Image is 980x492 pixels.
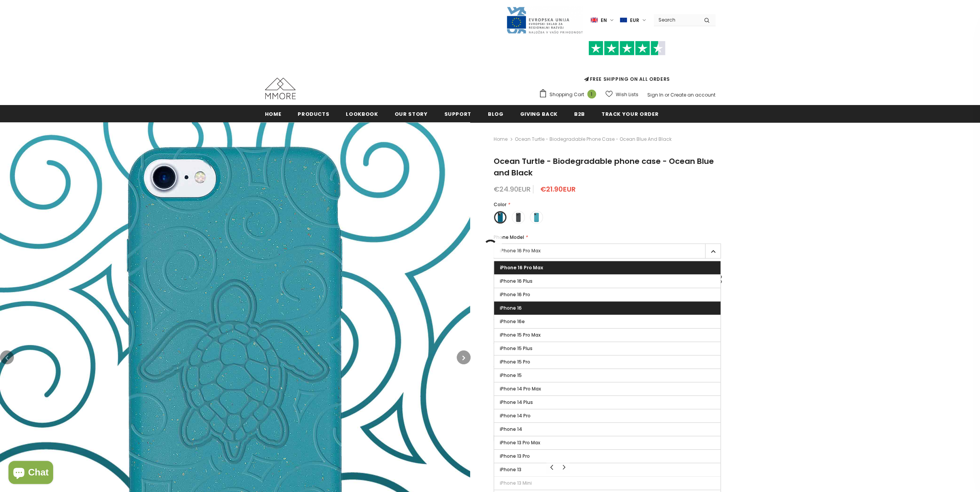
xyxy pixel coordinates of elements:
[500,480,532,486] span: iPhone 13 Mini
[539,55,715,75] iframe: Customer reviews powered by Trustpilot
[506,6,583,34] img: Javni Razpis
[574,110,585,118] span: B2B
[500,385,541,392] span: iPhone 14 Pro Max
[494,135,508,144] a: Home
[647,92,663,98] a: Sign In
[500,399,533,405] span: iPhone 14 Plus
[500,359,530,365] span: iPhone 15 Pro
[500,318,525,325] span: iPhone 16e
[444,105,471,122] a: support
[587,90,596,98] span: 1
[601,17,607,24] span: en
[500,453,530,459] span: iPhone 13 Pro
[265,110,281,118] span: Home
[298,110,329,118] span: Products
[574,105,585,122] a: B2B
[500,466,521,473] span: iPhone 13
[520,105,558,122] a: Giving back
[6,461,55,486] inbox-online-store-chat: Shopify online store chat
[500,305,522,311] span: iPhone 16
[298,105,329,122] a: Products
[665,92,669,98] span: or
[488,110,504,118] span: Blog
[654,14,698,25] input: Search Site
[601,105,658,122] a: Track your order
[605,88,638,101] a: Wish Lists
[265,78,296,99] img: MMORE Cases
[444,110,471,118] span: support
[670,92,715,98] a: Create an account
[601,110,658,118] span: Track your order
[500,264,543,271] span: iPhone 16 Pro Max
[494,243,721,259] label: iPhone 16 Pro Max
[494,234,524,240] span: Phone Model
[500,439,540,446] span: iPhone 13 Pro Max
[500,426,522,432] span: iPhone 14
[506,17,583,23] a: Javni Razpis
[500,372,522,379] span: iPhone 15
[500,412,531,419] span: iPhone 14 Pro
[265,105,281,122] a: Home
[515,135,672,144] span: Ocean Turtle - Biodegradable phone case - Ocean Blue and Black
[616,91,638,98] span: Wish Lists
[494,201,506,208] span: Color
[588,41,665,56] img: Trust Pilot Stars
[346,110,378,118] span: Lookbook
[591,17,598,23] img: i-lang-1.png
[540,184,576,194] span: €21.90EUR
[395,105,428,122] a: Our Story
[488,105,504,122] a: Blog
[500,345,533,352] span: iPhone 15 Plus
[346,105,378,122] a: Lookbook
[539,89,600,100] a: Shopping Cart 1
[630,17,639,24] span: EUR
[395,110,428,118] span: Our Story
[500,278,533,284] span: iPhone 16 Plus
[520,110,558,118] span: Giving back
[539,44,715,82] span: FREE SHIPPING ON ALL ORDERS
[500,291,530,298] span: iPhone 16 Pro
[549,91,584,98] span: Shopping Cart
[500,332,541,338] span: iPhone 15 Pro Max
[494,184,531,194] span: €24.90EUR
[494,156,714,178] span: Ocean Turtle - Biodegradable phone case - Ocean Blue and Black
